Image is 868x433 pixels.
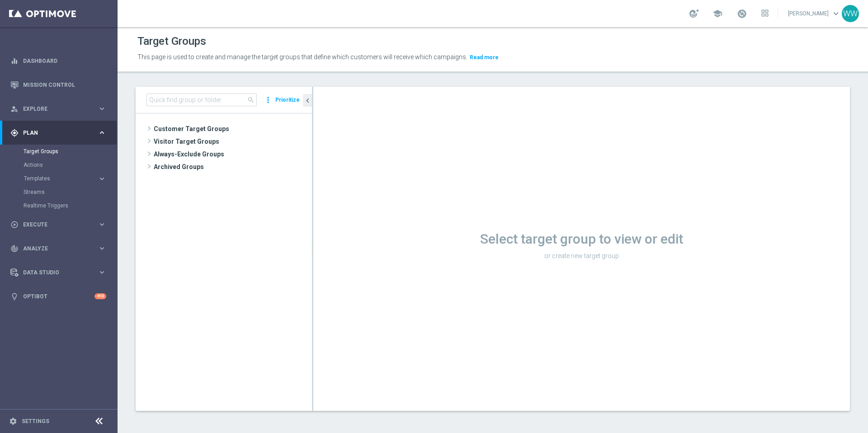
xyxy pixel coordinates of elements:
[313,231,850,247] h1: Select target group to view or edit
[712,9,722,19] span: school
[24,172,117,185] div: Templates
[247,96,255,104] span: search
[24,145,117,158] div: Target Groups
[10,292,19,301] i: lightbulb
[303,96,312,105] i: chevron_left
[10,221,107,228] button: play_circle_outline Execute keyboard_arrow_right
[98,244,106,253] i: keyboard_arrow_right
[10,105,19,113] i: person_search
[274,94,301,106] button: Prioritize
[10,73,106,97] div: Mission Control
[10,284,106,308] div: Optibot
[10,268,98,277] div: Data Studio
[264,94,273,106] i: more_vert
[10,269,107,276] button: Data Studio keyboard_arrow_right
[23,106,98,112] span: Explore
[10,221,98,229] div: Execute
[94,293,106,299] div: +10
[23,222,98,227] span: Execute
[24,161,94,169] a: Actions
[98,174,106,183] i: keyboard_arrow_right
[842,5,859,22] div: WW
[24,175,107,182] button: Templates keyboard_arrow_right
[10,129,19,137] i: gps_fixed
[24,176,89,181] span: Templates
[24,188,94,196] a: Streams
[154,135,312,148] span: Visitor Target Groups
[23,130,98,136] span: Plan
[303,94,312,107] button: chevron_left
[313,252,850,260] p: or create new target group
[23,270,98,275] span: Data Studio
[24,176,98,181] div: Templates
[10,105,107,113] button: person_search Explore keyboard_arrow_right
[23,73,106,97] a: Mission Control
[22,419,49,424] a: Settings
[831,9,841,19] span: keyboard_arrow_down
[24,202,94,209] a: Realtime Triggers
[154,122,312,135] span: Customer Target Groups
[98,268,106,277] i: keyboard_arrow_right
[10,129,107,136] button: gps_fixed Plan keyboard_arrow_right
[98,220,106,229] i: keyboard_arrow_right
[10,81,107,89] button: Mission Control
[24,148,94,155] a: Target Groups
[137,53,467,61] span: This page is used to create and manage the target groups that define which customers will receive...
[10,129,98,137] div: Plan
[154,160,312,173] span: Archived Groups
[23,284,94,308] a: Optibot
[10,57,19,65] i: equalizer
[9,417,17,425] i: settings
[10,245,107,252] button: track_changes Analyze keyboard_arrow_right
[24,185,117,199] div: Streams
[98,128,106,137] i: keyboard_arrow_right
[24,158,117,172] div: Actions
[137,35,206,48] h1: Target Groups
[23,246,98,251] span: Analyze
[10,245,98,253] div: Analyze
[10,57,107,65] button: equalizer Dashboard
[10,221,19,229] i: play_circle_outline
[10,105,98,113] div: Explore
[24,199,117,212] div: Realtime Triggers
[469,52,500,62] button: Read more
[98,104,106,113] i: keyboard_arrow_right
[10,293,107,300] button: lightbulb Optibot +10
[23,49,106,73] a: Dashboard
[10,49,106,73] div: Dashboard
[787,7,842,20] a: [PERSON_NAME]keyboard_arrow_down
[146,94,257,106] input: Quick find group or folder
[10,245,19,253] i: track_changes
[154,148,312,160] span: Always-Exclude Groups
